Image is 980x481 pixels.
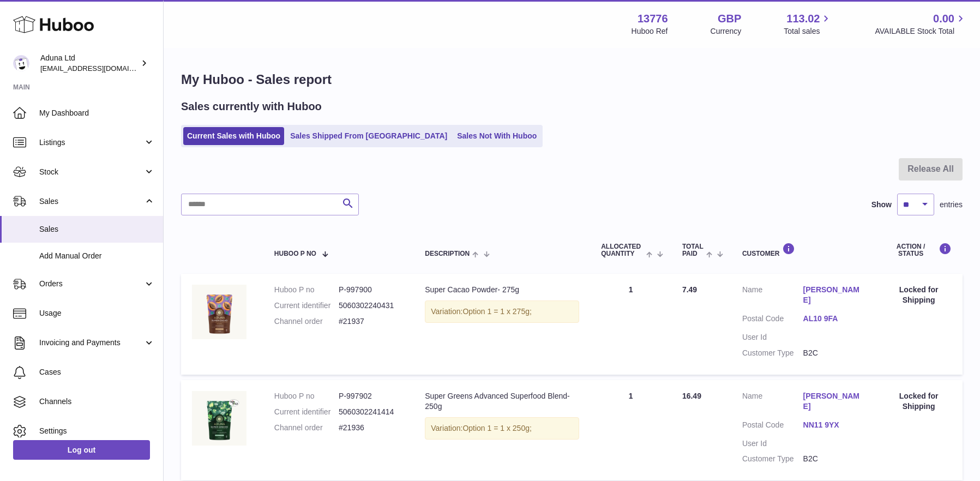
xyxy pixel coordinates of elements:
[39,426,155,436] span: Settings
[803,314,864,324] a: AL10 9FA
[875,26,967,37] span: AVAILABLE Stock Total
[632,26,668,37] div: Huboo Ref
[39,167,143,177] span: Stock
[39,224,155,235] span: Sales
[711,26,742,37] div: Currency
[425,300,579,323] div: Variation:
[638,11,668,26] strong: 13776
[601,243,643,257] span: ALLOCATED Quantity
[462,424,531,432] span: Option 1 = 1 x 250g;
[13,440,150,460] a: Log out
[274,285,339,295] dt: Huboo P no
[40,64,160,73] span: [EMAIL_ADDRESS][DOMAIN_NAME]
[192,285,246,339] img: SUPER-CACAO-POWDER-POUCH-FOP-CHALK.jpg
[425,391,579,412] div: Super Greens Advanced Superfood Blend- 250g
[803,420,864,430] a: NN11 9YX
[682,392,701,400] span: 16.49
[39,367,155,377] span: Cases
[13,55,29,71] img: foyin.fagbemi@aduna.com
[39,137,143,148] span: Listings
[39,279,143,289] span: Orders
[339,391,403,401] dd: P-997902
[682,243,704,257] span: Total paid
[39,396,155,407] span: Channels
[933,11,954,26] span: 0.00
[39,308,155,318] span: Usage
[742,314,803,327] dt: Postal Code
[425,417,579,440] div: Variation:
[886,391,952,412] div: Locked for Shipping
[940,200,963,210] span: entries
[339,407,403,417] dd: 5060302241414
[875,11,967,37] a: 0.00 AVAILABLE Stock Total
[39,108,155,118] span: My Dashboard
[274,250,316,257] span: Huboo P no
[39,251,155,261] span: Add Manual Order
[339,423,403,433] dd: #21936
[425,250,470,257] span: Description
[462,307,531,316] span: Option 1 = 1 x 275g;
[682,285,697,294] span: 7.49
[590,274,671,374] td: 1
[886,285,952,305] div: Locked for Shipping
[274,316,339,327] dt: Channel order
[803,348,864,358] dd: B2C
[183,127,284,145] a: Current Sales with Huboo
[718,11,741,26] strong: GBP
[742,332,803,342] dt: User Id
[274,391,339,401] dt: Huboo P no
[886,243,952,257] div: Action / Status
[453,127,540,145] a: Sales Not With Huboo
[286,127,451,145] a: Sales Shipped From [GEOGRAPHIC_DATA]
[274,423,339,433] dt: Channel order
[590,380,671,480] td: 1
[181,99,322,114] h2: Sales currently with Huboo
[871,200,892,210] label: Show
[742,243,864,257] div: Customer
[339,316,403,327] dd: #21937
[803,454,864,464] dd: B2C
[425,285,579,295] div: Super Cacao Powder- 275g
[786,11,820,26] span: 113.02
[40,53,139,74] div: Aduna Ltd
[339,285,403,295] dd: P-997900
[39,338,143,348] span: Invoicing and Payments
[274,407,339,417] dt: Current identifier
[742,348,803,358] dt: Customer Type
[784,26,832,37] span: Total sales
[181,71,963,88] h1: My Huboo - Sales report
[274,300,339,311] dt: Current identifier
[742,391,803,414] dt: Name
[339,300,403,311] dd: 5060302240431
[784,11,832,37] a: 113.02 Total sales
[742,454,803,464] dt: Customer Type
[192,391,246,446] img: SUPER-GREENS-ADVANCED-SUPERFOOD-BLEND-POUCH-FOP-CHALK.jpg
[742,438,803,449] dt: User Id
[742,420,803,433] dt: Postal Code
[742,285,803,308] dt: Name
[803,391,864,412] a: [PERSON_NAME]
[803,285,864,305] a: [PERSON_NAME]
[39,196,143,207] span: Sales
